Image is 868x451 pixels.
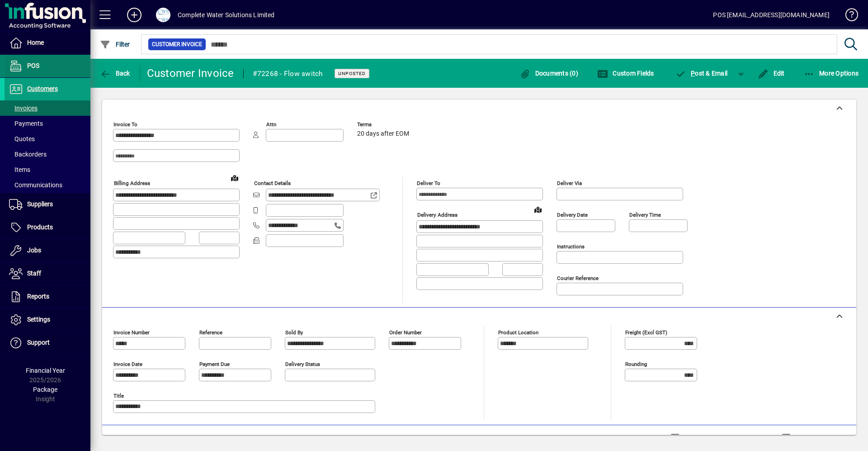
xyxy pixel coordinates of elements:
a: Support [5,332,90,354]
div: Complete Water Solutions Limited [178,8,275,22]
mat-label: Sold by [285,329,303,336]
button: More Options [802,65,861,81]
span: Documents (0) [519,70,578,77]
a: Staff [5,262,90,285]
span: Invoices [9,104,38,112]
mat-label: Courier Reference [557,275,599,281]
label: Show Line Volumes/Weights [681,433,766,442]
a: Suppliers [5,193,90,216]
button: Add [120,7,149,23]
span: Package [33,386,57,393]
a: Communications [5,177,90,193]
button: Profile [149,7,178,23]
mat-label: Reference [199,329,222,336]
mat-label: Title [113,393,124,399]
span: Home [27,39,44,46]
mat-label: Freight (excl GST) [625,329,667,336]
span: POS [27,62,39,69]
span: Unposted [338,71,366,76]
mat-label: Invoice date [113,361,142,367]
mat-label: Attn [266,121,276,128]
a: POS [5,55,90,77]
span: Terms [357,122,411,128]
span: Staff [27,270,41,277]
a: Items [5,162,90,177]
mat-label: Invoice To [113,121,137,128]
span: Back [100,70,130,77]
span: Communications [9,181,62,189]
a: Settings [5,309,90,331]
app-page-header-button: Back [90,65,140,81]
mat-label: Payment due [199,361,230,367]
mat-label: Deliver To [417,180,440,186]
span: More Options [804,70,859,77]
div: Customer Invoice [147,66,234,81]
span: Custom Fields [597,70,654,77]
label: Show Cost/Profit [793,433,845,442]
a: Reports [5,285,90,308]
a: Invoices [5,100,90,116]
span: P [691,70,695,77]
mat-label: Rounding [625,361,647,367]
span: Filter [100,41,130,48]
a: View on map [227,171,242,185]
span: Backorders [9,151,47,158]
button: Edit [755,65,787,81]
span: Suppliers [27,200,53,208]
a: Quotes [5,131,90,147]
div: #72268 - Flow switch [253,66,323,81]
span: Customers [27,85,58,92]
mat-label: Product location [498,329,538,336]
span: Payments [9,120,43,127]
span: Quotes [9,135,35,142]
a: Products [5,216,90,239]
mat-label: Delivery date [557,212,588,218]
mat-label: Deliver via [557,180,582,186]
span: Customer Invoice [152,40,202,49]
button: Filter [98,36,132,52]
a: Payments [5,116,90,131]
span: 20 days after EOM [357,130,409,138]
span: Financial Year [26,367,65,374]
a: Jobs [5,239,90,262]
button: Documents (0) [517,65,580,81]
span: Reports [27,293,49,300]
a: View on map [531,202,545,217]
mat-label: Delivery status [285,361,320,367]
mat-label: Instructions [557,243,585,250]
button: Custom Fields [595,65,656,81]
mat-label: Invoice number [113,329,150,336]
div: POS [EMAIL_ADDRESS][DOMAIN_NAME] [713,8,830,22]
mat-label: Order number [389,329,422,336]
a: Backorders [5,147,90,162]
span: ost & Email [675,70,728,77]
span: Support [27,339,50,346]
span: Edit [758,70,785,77]
span: Jobs [27,247,41,254]
span: Settings [27,316,50,323]
a: Knowledge Base [839,2,857,31]
a: Home [5,32,90,54]
button: Back [98,65,132,81]
span: Items [9,166,30,173]
mat-label: Delivery time [629,212,661,218]
button: Post & Email [671,65,732,81]
span: Products [27,223,53,231]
